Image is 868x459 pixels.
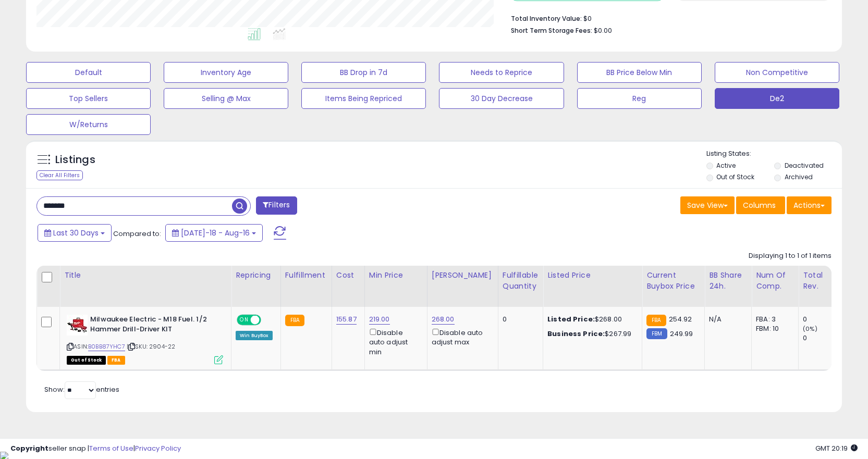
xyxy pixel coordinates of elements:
div: Listed Price [547,270,638,281]
button: [DATE]-18 - Aug-16 [165,224,263,242]
b: Listed Price: [547,314,595,324]
b: Total Inventory Value: [511,14,582,23]
span: Last 30 Days [53,228,99,238]
div: $268.00 [547,315,634,324]
div: Num of Comp. [756,270,794,292]
button: W/Returns [26,114,151,135]
div: N/A [709,315,743,324]
span: All listings that are currently out of stock and unavailable for purchase on Amazon [67,356,106,365]
a: Terms of Use [89,443,133,453]
small: (0%) [803,325,817,333]
span: [DATE]-18 - Aug-16 [181,228,250,238]
div: Fulfillment [285,270,327,281]
strong: Copyright [10,443,48,453]
div: Current Buybox Price [646,270,700,292]
a: B0BB87YHC7 [88,342,125,351]
span: 254.92 [669,314,692,324]
div: 0 [803,315,845,324]
button: Filters [256,196,297,215]
small: FBA [646,315,666,326]
span: Columns [743,200,776,210]
b: Short Term Storage Fees: [511,26,592,35]
div: Win BuyBox [236,331,273,340]
span: $0.00 [594,26,612,35]
a: 155.87 [336,314,357,325]
button: BB Drop in 7d [301,62,426,83]
a: 219.00 [369,314,390,325]
img: 41Bkl5KX8OL._SL40_.jpg [67,315,88,336]
button: Save View [680,196,735,214]
label: Out of Stock [716,172,754,181]
button: Top Sellers [26,88,151,109]
div: Cost [336,270,360,281]
small: FBA [285,315,304,326]
span: Compared to: [113,229,161,239]
div: FBM: 10 [756,324,790,333]
div: ASIN: [67,315,223,363]
div: Disable auto adjust max [432,327,490,347]
div: seller snap | | [10,444,181,454]
button: De2 [715,88,839,109]
button: 30 Day Decrease [439,88,564,109]
label: Archived [785,172,813,181]
div: FBA: 3 [756,315,790,324]
span: | SKU: 2904-22 [127,342,175,351]
button: BB Price Below Min [577,62,702,83]
div: Total Rev. [803,270,841,292]
div: BB Share 24h. [709,270,747,292]
li: $0 [511,11,824,24]
button: Actions [787,196,832,214]
button: Items Being Repriced [301,88,426,109]
span: Show: entries [44,384,119,394]
a: 268.00 [432,314,455,325]
button: Last 30 Days [38,224,112,242]
span: 249.99 [670,329,693,339]
button: Non Competitive [715,62,839,83]
div: Disable auto adjust min [369,327,419,357]
b: Milwaukee Electric - M18 Fuel. 1/2 Hammer Drill-Driver KIT [90,315,217,337]
div: Fulfillable Quantity [503,270,539,292]
a: Privacy Policy [135,443,181,453]
div: Clear All Filters [36,170,83,180]
span: OFF [260,316,276,325]
button: Default [26,62,151,83]
span: FBA [107,356,125,365]
div: [PERSON_NAME] [432,270,494,281]
div: 0 [803,333,845,343]
div: 0 [503,315,535,324]
button: Columns [736,196,785,214]
label: Active [716,161,736,170]
div: Displaying 1 to 1 of 1 items [749,251,832,261]
small: FBM [646,328,667,339]
button: Needs to Reprice [439,62,564,83]
button: Selling @ Max [164,88,288,109]
b: Business Price: [547,329,605,339]
div: Min Price [369,270,423,281]
div: $267.99 [547,329,634,339]
button: Inventory Age [164,62,288,83]
div: Repricing [236,270,276,281]
label: Deactivated [785,161,824,170]
h5: Listings [55,153,95,167]
span: ON [238,316,251,325]
button: Reg [577,88,702,109]
div: Title [64,270,227,281]
p: Listing States: [706,149,842,159]
span: 2025-09-16 20:19 GMT [815,443,858,453]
